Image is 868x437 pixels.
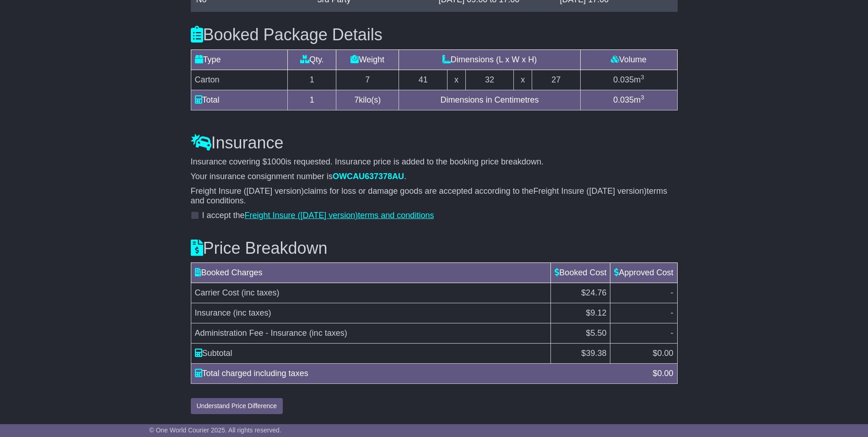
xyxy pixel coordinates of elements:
span: Freight Insure ([DATE] version) [245,211,358,220]
td: Dimensions (L x W x H) [399,49,580,70]
span: 0.00 [657,369,673,378]
td: kilo(s) [336,90,399,110]
button: Understand Price Difference [191,398,283,414]
td: Weight [336,49,399,70]
td: m [580,70,677,90]
td: $ [610,344,677,364]
a: Freight Insure ([DATE] version)terms and conditions [245,211,434,220]
td: 7 [336,70,399,90]
sup: 3 [641,94,644,101]
p: claims for loss or damage goods are accepted according to the terms and conditions. [191,186,678,206]
td: 32 [465,70,514,90]
td: $ [551,344,610,364]
span: Administration Fee - Insurance [195,328,307,338]
span: Freight Insure ([DATE] version) [191,186,304,196]
h3: Price Breakdown [191,239,678,257]
span: © One World Courier 2025. All rights reserved. [149,426,281,434]
span: 0.00 [657,349,673,358]
span: $5.50 [586,328,606,338]
td: x [447,70,465,90]
td: Dimensions in Centimetres [399,90,580,110]
td: Booked Charges [191,263,551,283]
span: Insurance [195,308,231,317]
span: $24.76 [581,288,606,297]
div: Total charged including taxes [190,367,648,380]
td: Booked Cost [551,263,610,283]
span: $9.12 [586,308,606,317]
td: Type [191,49,288,70]
td: 27 [532,70,580,90]
td: 1 [288,90,336,110]
span: (inc taxes) [309,328,347,338]
p: Your insurance consignment number is . [191,172,678,182]
span: OWCAU637378AU [333,172,404,181]
h3: Insurance [191,134,678,152]
td: 41 [399,70,447,90]
div: $ [648,367,678,380]
span: (inc taxes) [242,288,280,297]
td: x [514,70,532,90]
span: (inc taxes) [233,308,271,317]
p: Insurance covering $ is requested. Insurance price is added to the booking price breakdown. [191,157,678,167]
td: Total [191,90,288,110]
td: Subtotal [191,344,551,364]
td: 1 [288,70,336,90]
td: Approved Cost [610,263,677,283]
td: Volume [580,49,677,70]
td: m [580,90,677,110]
span: 0.035 [613,95,634,104]
span: - [671,308,674,317]
td: Carton [191,70,288,90]
span: - [671,328,674,338]
span: 0.035 [613,75,634,84]
span: 1000 [267,157,286,166]
label: I accept the [202,211,434,221]
span: Freight Insure ([DATE] version) [534,186,647,196]
span: Carrier Cost [195,288,239,297]
span: - [671,288,674,297]
td: Qty. [288,49,336,70]
h3: Booked Package Details [191,26,678,44]
span: 39.38 [586,349,606,358]
sup: 3 [641,74,644,81]
span: 7 [354,95,359,104]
